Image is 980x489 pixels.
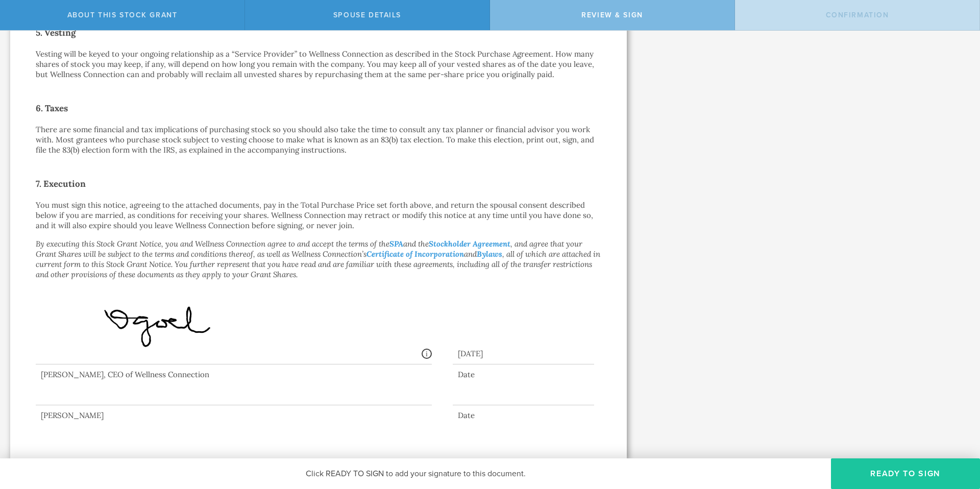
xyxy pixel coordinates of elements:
span: Review & Sign [581,11,643,19]
p: Vesting will be keyed to your ongoing relationship as a “Service Provider” to Wellness Connection... [36,49,601,80]
h2: 5. Vesting [36,25,601,41]
a: Certificate of Incorporation [366,249,464,259]
a: SPA [389,239,403,249]
div: [PERSON_NAME] [36,410,432,421]
p: You must sign this notice, agreeing to the attached documents, pay in the Total Purchase Price se... [36,200,601,231]
span: Confirmation [826,11,889,19]
a: Stockholder Agreement [429,239,510,249]
span: About this stock grant [67,11,178,19]
div: Date [453,410,594,421]
em: By executing this Stock Grant Notice, you and Wellness Connection agree to and accept the terms o... [36,239,600,279]
span: Spouse Details [333,11,401,19]
h2: 6. Taxes [36,100,601,116]
span: Click READY TO SIGN to add your signature to this document. [306,469,526,479]
img: AHSJ9xA+UDjuAAAAAElFTkSuQmCC [41,293,311,367]
h2: 7. Execution [36,176,601,192]
a: Bylaws [477,249,502,259]
p: There are some financial and tax implications of purchasing stock so you should also take the tim... [36,125,601,155]
button: Ready to Sign [831,458,980,489]
div: [DATE] [453,338,594,364]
